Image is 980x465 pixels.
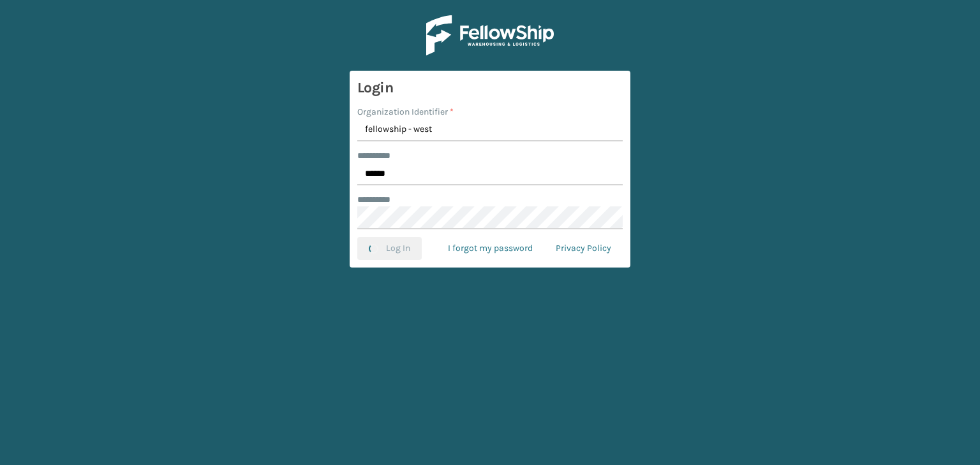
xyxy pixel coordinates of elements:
a: I forgot my password [436,237,544,260]
button: Log In [357,237,422,260]
h3: Login [357,78,623,97]
label: Organization Identifier [357,105,454,118]
img: Logo [426,15,554,55]
a: Privacy Policy [544,237,623,260]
